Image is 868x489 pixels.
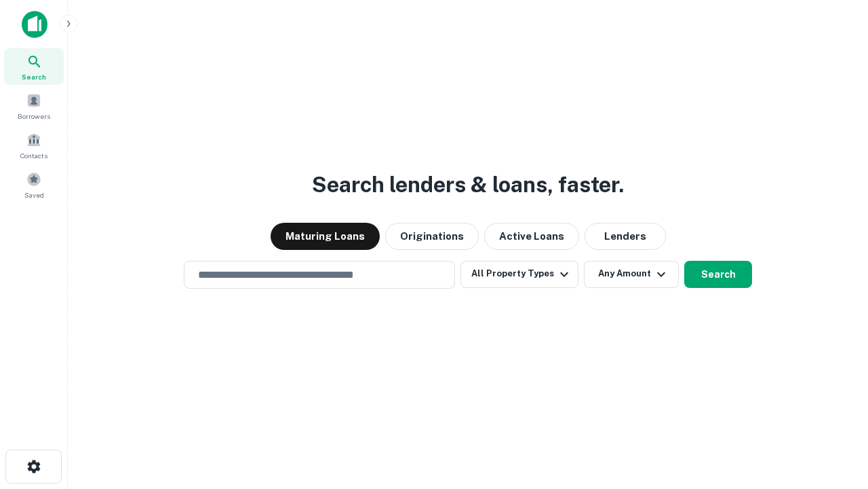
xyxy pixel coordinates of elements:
[4,166,64,203] a: Saved
[584,261,679,288] button: Any Amount
[585,223,666,250] button: Lenders
[24,189,44,200] span: Saved
[22,71,46,82] span: Search
[4,127,64,164] a: Contacts
[800,337,868,402] iframe: Chat Widget
[18,111,50,122] span: Borrowers
[4,88,64,124] a: Borrowers
[684,261,752,288] button: Search
[460,261,578,288] button: All Property Types
[4,48,64,85] a: Search
[271,223,380,250] button: Maturing Loans
[22,11,47,38] img: capitalize-icon.png
[312,168,624,201] h3: Search lenders & loans, faster.
[385,223,479,250] button: Originations
[484,223,579,250] button: Active Loans
[20,150,47,161] span: Contacts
